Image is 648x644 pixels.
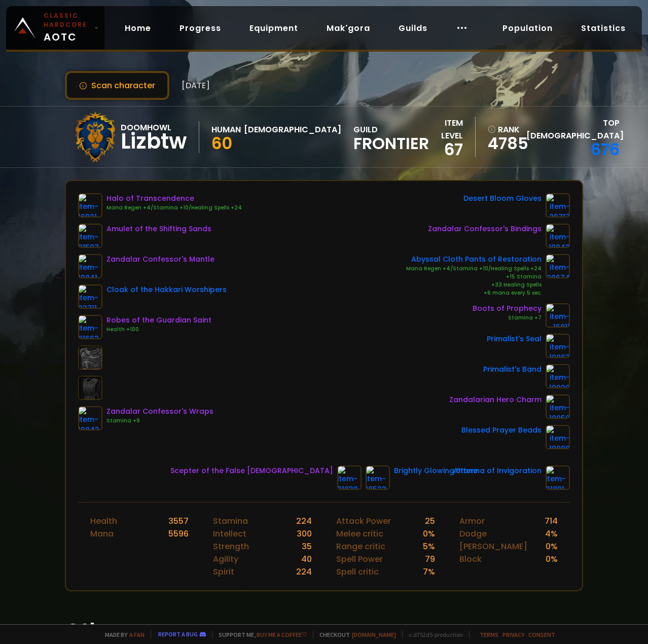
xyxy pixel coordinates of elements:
[487,334,542,344] div: Primalist's Seal
[394,466,478,476] div: Brightly Glowing Stone
[546,540,558,553] div: 0 %
[65,71,169,100] button: Scan character
[353,136,429,151] span: Frontier
[158,630,198,638] a: Report a bug
[106,284,227,295] div: Cloak of the Hakkari Worshipers
[296,565,312,578] div: 224
[526,130,624,141] span: [DEMOGRAPHIC_DATA]
[546,425,570,449] img: item-19990
[488,123,520,136] div: rank
[461,425,542,436] div: Blessed Prayer Beads
[591,138,620,161] a: 676
[336,527,383,540] div: Melee critic
[117,18,159,39] a: Home
[352,631,396,638] a: [DOMAIN_NAME]
[106,406,213,417] div: Zandalar Confessor's Wraps
[297,527,312,540] div: 300
[423,527,435,540] div: 0 %
[106,254,214,265] div: Zandalar Confessor's Mantle
[494,18,561,39] a: Population
[78,406,102,431] img: item-19843
[78,224,102,248] img: item-21507
[459,527,487,540] div: Dodge
[171,18,229,39] a: Progress
[6,6,104,50] a: Classic HardcoreAOTC
[257,631,307,638] a: Buy me a coffee
[453,466,542,476] div: Antenna of Invigoration
[546,364,570,388] img: item-19920
[241,18,306,39] a: Equipment
[406,289,542,297] div: +6 mana every 5 sec.
[546,466,570,490] img: item-21801
[212,631,307,638] span: Support me,
[428,224,542,234] div: Zandalar Confessor's Bindings
[121,134,187,149] div: Lizbtw
[211,132,232,155] span: 60
[546,303,570,328] img: item-16811
[366,466,390,490] img: item-18523
[213,527,246,540] div: Intellect
[296,515,312,527] div: 224
[480,631,498,638] a: Terms
[406,273,542,281] div: +15 Stamina
[78,193,102,218] img: item-16921
[44,11,90,45] span: AOTC
[488,136,520,151] a: 4785
[353,123,429,151] div: guild
[301,553,312,565] div: 40
[473,314,542,322] div: Stamina +7
[129,631,145,638] a: a fan
[546,193,570,218] img: item-20717
[429,142,463,157] div: 67
[425,553,435,565] div: 79
[106,326,211,334] div: Health +100
[573,18,634,39] a: Statistics
[337,466,362,490] img: item-21839
[168,527,189,540] div: 5596
[90,527,114,540] div: Mana
[390,18,436,39] a: Guilds
[106,204,242,212] div: Mana Regen +4/Stamina +10/Healing Spells +24
[483,364,542,375] div: Primalist's Band
[463,193,542,204] div: Desert Bloom Gloves
[168,515,189,527] div: 3557
[449,395,542,405] div: Zandalarian Hero Charm
[545,527,558,540] div: 4 %
[546,334,570,358] img: item-19863
[106,315,211,326] div: Robes of the Guardian Saint
[78,315,102,339] img: item-21663
[336,565,379,578] div: Spell critic
[213,553,238,565] div: Agility
[406,281,542,289] div: +33 Healing Spells
[90,515,117,527] div: Health
[182,79,210,92] span: [DATE]
[526,117,620,142] div: Top
[502,631,524,638] a: Privacy
[423,540,435,553] div: 5 %
[406,254,542,265] div: Abyssal Cloth Pants of Restoration
[106,417,213,425] div: Stamina +9
[336,515,391,527] div: Attack Power
[78,284,102,309] img: item-22711
[99,631,145,638] span: Made by
[402,631,463,638] span: v. d752d5 - production
[170,466,333,476] div: Scepter of the False [DEMOGRAPHIC_DATA]
[211,123,241,136] div: Human
[78,254,102,278] img: item-19841
[244,123,341,136] div: [DEMOGRAPHIC_DATA]
[546,254,570,278] img: item-20674
[318,18,378,39] a: Mak'gora
[213,540,249,553] div: Strength
[528,631,555,638] a: Consent
[545,515,558,527] div: 714
[406,265,542,273] div: Mana Regen +4/Stamina +10/Healing Spells +24
[423,565,435,578] div: 7 %
[425,515,435,527] div: 25
[473,303,542,314] div: Boots of Prophecy
[546,395,570,419] img: item-19950
[106,193,242,204] div: Halo of Transcendence
[336,553,383,565] div: Spell Power
[546,553,558,565] div: 0 %
[459,553,482,565] div: Block
[106,224,211,234] div: Amulet of the Shifting Sands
